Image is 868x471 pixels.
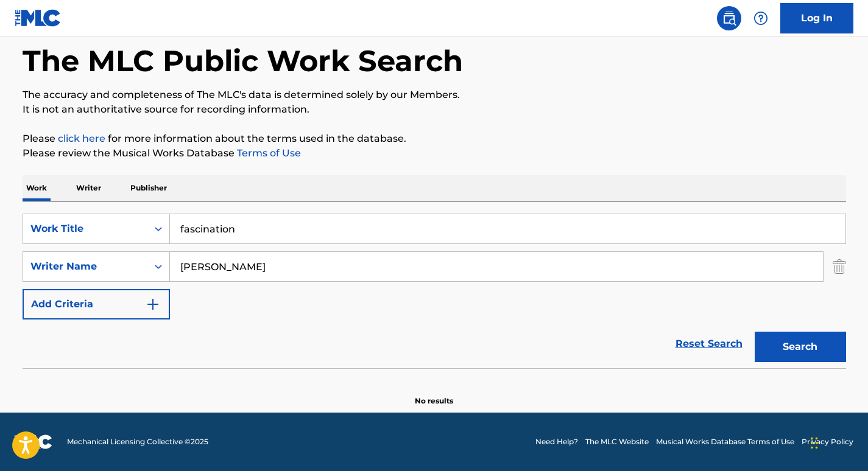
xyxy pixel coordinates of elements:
img: search [722,11,736,26]
img: Delete Criterion [833,251,846,282]
p: Writer [72,175,105,201]
p: No results [415,381,453,406]
div: Work Title [30,222,140,236]
iframe: Chat Widget [807,413,868,471]
p: Publisher [127,175,171,201]
a: Musical Works Database Terms of Use [656,436,794,447]
p: The accuracy and completeness of The MLC's data is determined solely by our Members. [23,88,846,102]
span: Mechanical Licensing Collective © 2025 [67,436,208,447]
div: Drag [811,425,818,461]
p: Please for more information about the terms used in the database. [23,131,846,146]
img: 9d2ae6d4665cec9f34b9.svg [146,297,160,312]
img: MLC Logo [15,9,62,27]
a: Terms of Use [235,147,301,159]
p: Work [23,175,51,201]
a: Log In [780,3,853,33]
a: Reset Search [669,330,749,357]
a: click here [58,133,105,144]
a: Public Search [717,6,741,30]
div: Help [749,6,773,30]
h1: The MLC Public Work Search [23,43,463,79]
button: Search [755,332,846,362]
a: The MLC Website [585,436,649,447]
a: Need Help? [535,436,578,447]
div: Writer Name [30,259,140,274]
img: help [753,11,768,26]
a: Privacy Policy [802,436,853,447]
p: It is not an authoritative source for recording information. [23,102,846,117]
button: Add Criteria [23,289,170,319]
p: Please review the Musical Works Database [23,146,846,161]
img: logo [15,434,52,449]
form: Search Form [23,214,846,368]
